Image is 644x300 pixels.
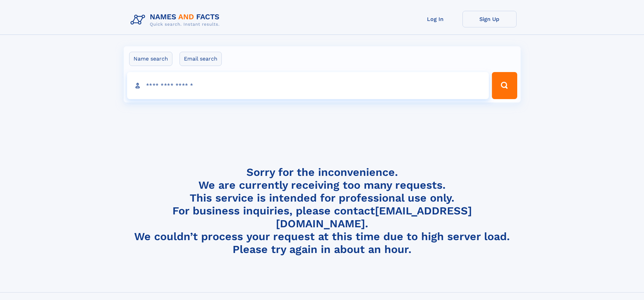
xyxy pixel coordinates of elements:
[128,166,517,256] h4: Sorry for the inconvenience. We are currently receiving too many requests. This service is intend...
[127,72,489,99] input: search input
[276,204,472,230] a: [EMAIL_ADDRESS][DOMAIN_NAME]
[129,52,172,66] label: Name search
[492,72,517,99] button: Search Button
[408,11,462,27] a: Log In
[180,52,222,66] label: Email search
[128,11,225,29] img: Logo Names and Facts
[462,11,517,27] a: Sign Up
